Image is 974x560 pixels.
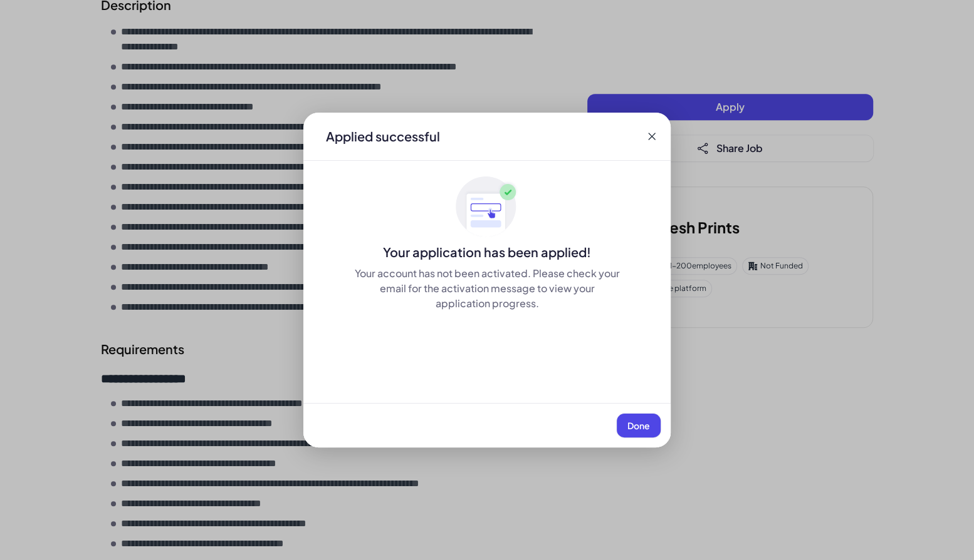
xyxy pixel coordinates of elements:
[353,266,621,311] div: Your account has not been activated. Please check your email for the activation message to view y...
[627,420,650,431] span: Done
[456,176,518,238] img: ApplyedMaskGroup3.svg
[617,414,661,437] button: Done
[303,243,671,261] div: Your application has been applied!
[326,128,440,145] div: Applied successful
